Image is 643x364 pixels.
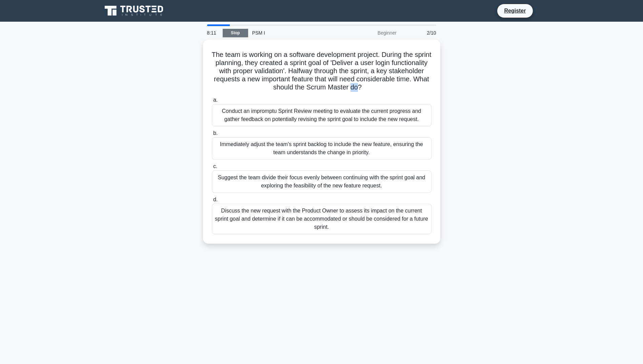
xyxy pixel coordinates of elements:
span: b. [213,130,218,136]
a: Stop [223,29,248,37]
span: d. [213,197,218,202]
div: Conduct an impromptu Sprint Review meeting to evaluate the current progress and gather feedback o... [212,104,431,126]
div: 2/10 [401,26,440,40]
div: Immediately adjust the team's sprint backlog to include the new feature, ensuring the team unders... [212,137,431,160]
span: c. [213,163,217,169]
div: PSM I [248,26,341,40]
a: Register [500,6,530,15]
div: Suggest the team divide their focus evenly between continuing with the sprint goal and exploring ... [212,170,431,193]
div: 8:11 [203,26,223,40]
div: Discuss the new request with the Product Owner to assess its impact on the current sprint goal an... [212,204,431,234]
div: Beginner [341,26,401,40]
span: a. [213,97,218,103]
h5: The team is working on a software development project. During the sprint planning, they created a... [211,50,432,92]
